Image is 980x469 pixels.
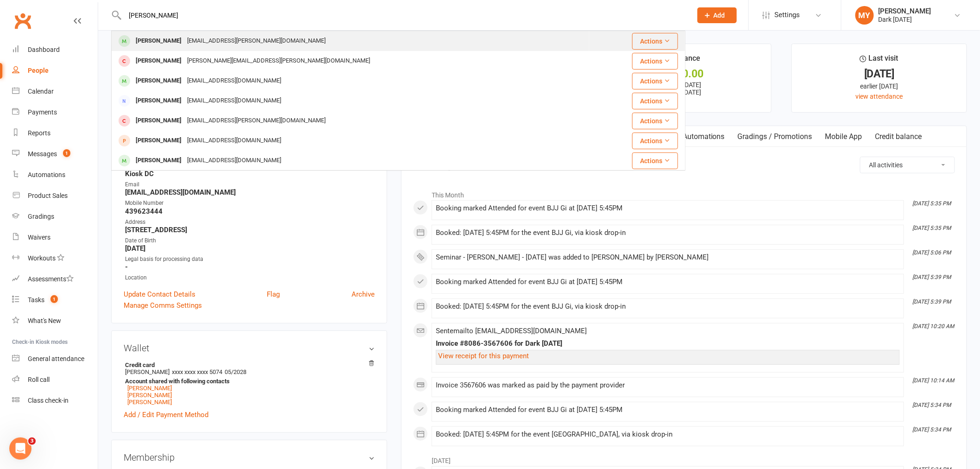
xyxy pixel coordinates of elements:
a: Add / Edit Payment Method [124,409,208,420]
strong: Credit card [125,361,370,368]
strong: [STREET_ADDRESS] [125,226,375,234]
div: [PERSON_NAME] [133,54,184,68]
span: 1 [63,149,70,157]
i: [DATE] 5:34 PM [913,402,951,408]
a: Workouts [12,248,98,269]
div: Booked: [DATE] 5:45PM for the event [GEOGRAPHIC_DATA], via kiosk drop-in [436,431,900,438]
a: Roll call [12,369,98,390]
a: View receipt for this payment [438,352,529,360]
div: [PERSON_NAME] [133,114,184,127]
strong: Account shared with following contacts [125,378,370,385]
a: What's New [12,311,98,331]
span: Add [714,12,725,19]
button: Actions [632,53,678,70]
a: Automations [12,165,98,185]
a: Assessments [12,269,98,290]
button: Actions [632,113,678,129]
h3: Membership [124,452,375,463]
strong: Kiosk DC [125,170,375,178]
div: Booked: [DATE] 5:45PM for the event BJJ Gi, via kiosk drop-in [436,229,900,237]
div: Date of Birth [125,236,375,245]
a: Mobile App [819,126,869,147]
div: [PERSON_NAME][EMAIL_ADDRESS][PERSON_NAME][DOMAIN_NAME] [184,54,373,68]
i: [DATE] 5:34 PM [913,426,951,433]
div: [EMAIL_ADDRESS][DOMAIN_NAME] [184,74,284,88]
button: Add [697,7,737,23]
a: [PERSON_NAME] [127,392,172,399]
div: Assessments [28,275,74,283]
a: Reports [12,123,98,144]
div: Booked: [DATE] 5:45PM for the event BJJ Gi, via kiosk drop-in [436,303,900,311]
span: xxxx xxxx xxxx 5074 [172,368,222,375]
a: Credit balance [869,126,929,147]
div: Class check-in [28,397,69,404]
i: [DATE] 5:39 PM [913,274,951,280]
div: People [28,67,49,74]
i: [DATE] 5:39 PM [913,298,951,305]
div: earlier [DATE] [800,81,958,91]
div: What's New [28,317,61,324]
a: Payments [12,102,98,123]
button: Actions [632,152,678,169]
div: [EMAIL_ADDRESS][DOMAIN_NAME] [184,94,284,108]
i: [DATE] 5:06 PM [913,249,951,256]
div: Invoice #8086-3567606 for Dark [DATE] [436,340,900,348]
div: Booking marked Attended for event BJJ Gi at [DATE] 5:45PM [436,204,900,212]
div: [EMAIL_ADDRESS][DOMAIN_NAME] [184,134,284,147]
strong: - [125,263,375,271]
a: Gradings / Promotions [731,126,819,147]
strong: 439623444 [125,207,375,215]
div: [DATE] [800,69,958,79]
div: Seminar - [PERSON_NAME] - [DATE] was added to [PERSON_NAME] by [PERSON_NAME] [436,254,900,261]
a: Dashboard [12,39,98,60]
i: [DATE] 10:14 AM [913,377,955,384]
div: Product Sales [28,192,68,199]
h3: Wallet [124,343,375,353]
div: Roll call [28,376,50,383]
div: [PERSON_NAME] [879,7,931,15]
div: Gradings [28,213,54,220]
a: Product Sales [12,185,98,206]
a: Manage Comms Settings [124,300,202,311]
strong: [EMAIL_ADDRESS][DOMAIN_NAME] [125,188,375,196]
a: Automations [676,126,731,147]
button: Actions [632,93,678,109]
button: Actions [632,33,678,50]
button: Actions [632,133,678,149]
i: [DATE] 5:35 PM [913,200,951,207]
div: Calendar [28,88,54,95]
div: Booking marked Attended for event BJJ Gi at [DATE] 5:45PM [436,278,900,286]
div: MY [855,6,874,25]
span: 1 [50,295,58,303]
span: 05/2028 [225,368,246,375]
a: [PERSON_NAME] [127,399,172,406]
span: Sent email to [EMAIL_ADDRESS][DOMAIN_NAME] [436,327,587,335]
div: Dashboard [28,46,60,53]
div: [PERSON_NAME] [133,94,184,108]
div: Payments [28,108,57,116]
a: Class kiosk mode [12,390,98,411]
div: Mobile Number [125,199,375,208]
div: [PERSON_NAME] [133,74,184,88]
span: 3 [28,437,36,445]
a: Archive [352,289,375,300]
input: Search... [122,9,685,22]
div: Legal basis for processing data [125,255,375,264]
div: Messages [28,150,57,158]
div: Last visit [860,52,898,69]
i: [DATE] 10:20 AM [913,323,955,330]
iframe: Intercom live chat [9,437,31,460]
div: Tasks [28,296,44,304]
div: Automations [28,171,65,178]
a: Messages 1 [12,144,98,165]
div: Reports [28,129,50,137]
i: [DATE] 5:35 PM [913,225,951,231]
button: Actions [632,73,678,89]
div: Email [125,180,375,189]
div: [PERSON_NAME] [133,134,184,147]
a: [PERSON_NAME] [127,385,172,392]
div: Location [125,273,375,282]
div: Dark [DATE] [879,15,931,24]
h3: Activity [413,157,955,171]
a: Calendar [12,81,98,102]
